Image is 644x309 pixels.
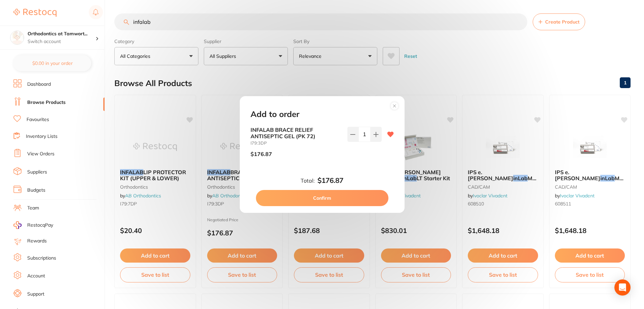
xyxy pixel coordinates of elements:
[251,127,342,139] b: INFALAB BRACE RELIEF ANTISEPTIC GEL (PK 72)
[251,151,272,157] p: $176.87
[614,279,631,296] div: Open Intercom Messenger
[251,110,299,119] h2: Add to order
[317,177,343,185] b: $176.87
[301,178,315,184] label: Total:
[251,141,342,146] small: I79:3DP
[256,190,388,206] button: Confirm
